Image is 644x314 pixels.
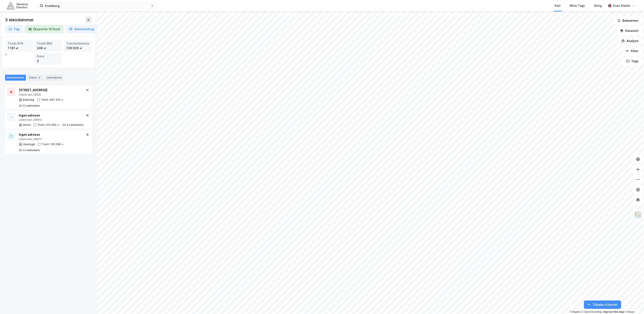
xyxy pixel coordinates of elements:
button: Eksporter til Excel [25,25,64,33]
button: Filter [622,47,642,55]
div: 0 [5,40,92,64]
div: Ubebygd [23,143,35,146]
div: Even Stølen [613,3,631,8]
div: 3 [37,76,42,80]
div: Tomt: 153 350 ㎡ [37,123,60,127]
button: Sammendrag [66,25,98,33]
div: Tomt: 467 372 ㎡ [41,98,64,102]
div: 1 161 ㎡ [8,46,30,50]
div: Tomt: 105 298 ㎡ [42,143,64,146]
a: Mapbox [569,310,581,313]
button: Analyse [618,37,642,45]
img: akershus-eiendom-logo.9091f326c980b4bce74ccdd9f866810c.svg [7,2,28,9]
div: Kontrollprogram for chat [623,294,644,314]
input: Søk på adresse, matrikkel, gårdeiere, leietakere eller personer [43,3,151,9]
iframe: Chat Widget [623,294,644,314]
div: 0 Leietakere [23,104,40,107]
div: Mine Tags [570,3,585,8]
button: Datasett [617,27,642,35]
div: Eiendommer [5,75,26,81]
div: 246 ㎡ [37,46,60,50]
div: Totalt BRA [37,41,60,46]
div: 3 eiendommer [5,16,35,23]
div: Eiere [28,75,43,81]
div: Enebolig [23,98,34,102]
button: Tag [5,25,23,33]
div: [STREET_ADDRESS] [19,88,85,93]
div: Kart [555,3,561,8]
div: Lillestrøm, 289/8 [19,93,85,96]
div: Tomtestørrelse [66,41,89,46]
div: Lillestrøm, 289/17 [19,138,85,141]
div: Ingen adresse [19,113,83,118]
div: Leietakere [45,75,63,81]
div: Annet [23,123,31,127]
div: Eiere [37,54,60,59]
img: Z [634,211,642,219]
div: 0 Leietakere [23,149,40,152]
a: Improve this map [603,310,624,313]
div: Totalt BYA [8,41,30,46]
div: Ingen adresse [19,132,85,137]
a: OpenStreetMap [582,310,602,313]
button: Bokmerker [614,16,642,25]
button: Tilbake til kartet [584,300,621,309]
div: Lillestrøm, 289/12 [19,118,83,122]
div: 0 Leietakere [67,123,83,127]
div: 726 020 ㎡ [66,46,89,50]
button: Tags [623,57,642,65]
div: 3 [37,59,60,63]
div: Bolig [594,3,602,8]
